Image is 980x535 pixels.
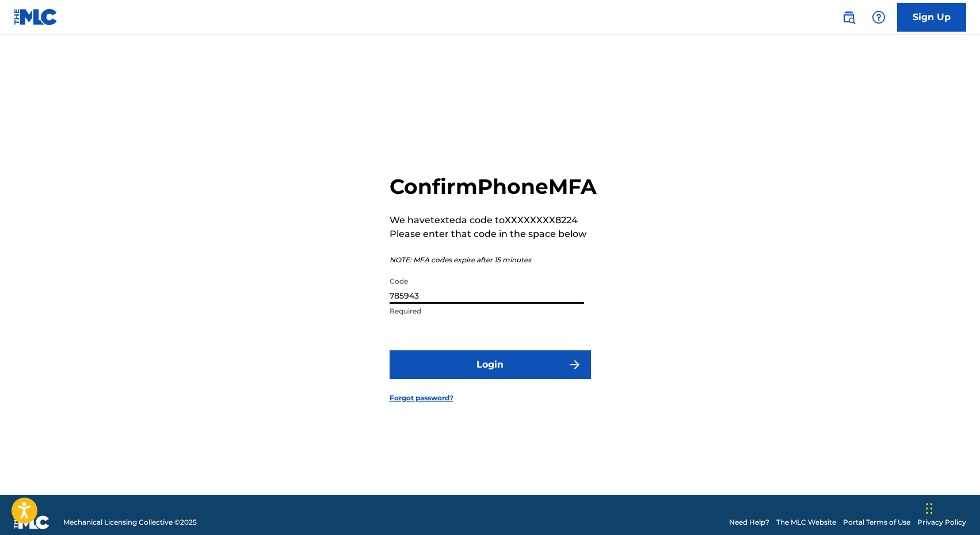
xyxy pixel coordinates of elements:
[837,6,860,29] a: Public Search
[897,3,966,32] a: Sign Up
[568,358,582,372] img: f7272a7cc735f4ea7f67.svg
[872,10,886,24] img: help
[390,393,453,403] a: Forgot password?
[922,480,980,535] iframe: Chat Widget
[14,515,49,529] img: logo
[390,174,597,200] h2: Confirm Phone MFA
[917,517,966,528] a: Privacy Policy
[390,213,597,227] p: We have texted a code to XXXXXXXX8224
[843,517,910,528] a: Portal Terms of Use
[390,350,591,379] button: Login
[14,9,58,25] img: MLC Logo
[729,517,769,528] a: Need Help?
[926,491,933,526] div: Drag
[390,306,584,316] p: Required
[390,255,597,265] p: NOTE: MFA codes expire after 15 minutes
[63,517,197,528] span: Mechanical Licensing Collective © 2025
[842,10,856,24] img: search
[390,227,597,241] p: Please enter that code in the space below
[867,6,890,29] div: Help
[776,517,836,528] a: The MLC Website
